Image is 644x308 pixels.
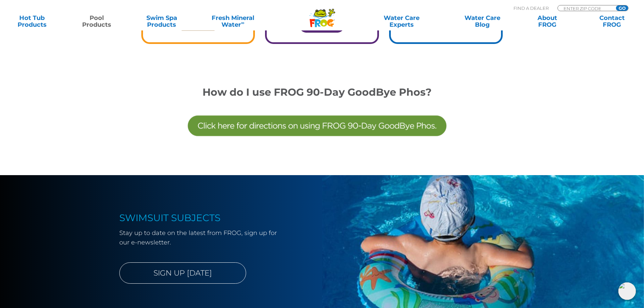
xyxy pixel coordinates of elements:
[119,228,288,247] p: Stay up to date on the latest from FROG, sign up for our e-newsletter.
[185,86,449,98] h2: How do I use FROG 90-Day GoodBye Phos?
[185,98,449,154] img: Click here for directions on using FROG 90-Day GoodBye Phos 800x169
[119,262,246,284] a: SIGN UP [DATE]
[201,15,264,28] a: Fresh MineralWater∞
[587,15,637,28] a: ContactFROG
[241,20,244,25] sup: ∞
[618,282,636,300] img: openIcon
[72,15,122,28] a: PoolProducts
[563,5,609,11] input: Zip Code Form
[522,15,572,28] a: AboutFROG
[457,15,507,28] a: Water CareBlog
[514,5,549,11] p: Find A Dealer
[616,5,628,11] input: GO
[361,15,443,28] a: Water CareExperts
[7,15,57,28] a: Hot TubProducts
[119,212,288,223] h4: SWIMSUIT SUBJECTS
[137,15,187,28] a: Swim SpaProducts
